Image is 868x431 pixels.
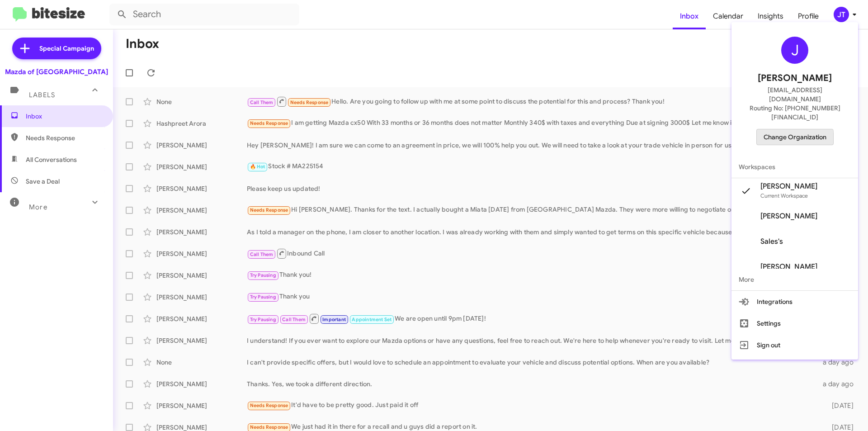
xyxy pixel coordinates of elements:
[731,269,858,290] span: More
[764,129,826,145] span: Change Organization
[742,104,847,122] span: Routing No: [PHONE_NUMBER][FINANCIAL_ID]
[760,262,817,271] span: [PERSON_NAME]
[760,182,817,191] span: [PERSON_NAME]
[756,129,834,145] button: Change Organization
[731,334,858,356] button: Sign out
[731,291,858,313] button: Integrations
[758,71,832,85] span: [PERSON_NAME]
[742,85,847,104] span: [EMAIL_ADDRESS][DOMAIN_NAME]
[781,37,808,64] div: J
[731,156,858,178] span: Workspaces
[760,212,817,221] span: [PERSON_NAME]
[760,237,783,246] span: Sales's
[760,192,808,199] span: Current Workspace
[731,313,858,334] button: Settings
